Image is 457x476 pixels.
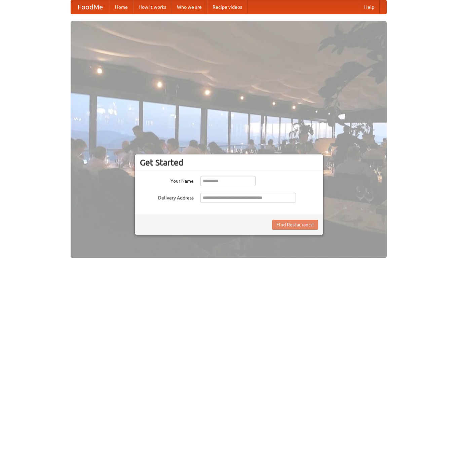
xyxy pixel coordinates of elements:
[172,0,207,14] a: Who we are
[71,0,110,14] a: FoodMe
[359,0,380,14] a: Help
[110,0,133,14] a: Home
[133,0,172,14] a: How it works
[272,220,318,230] button: Find Restaurants!
[140,193,194,201] label: Delivery Address
[207,0,247,14] a: Recipe videos
[140,176,194,184] label: Your Name
[140,157,318,168] h3: Get Started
